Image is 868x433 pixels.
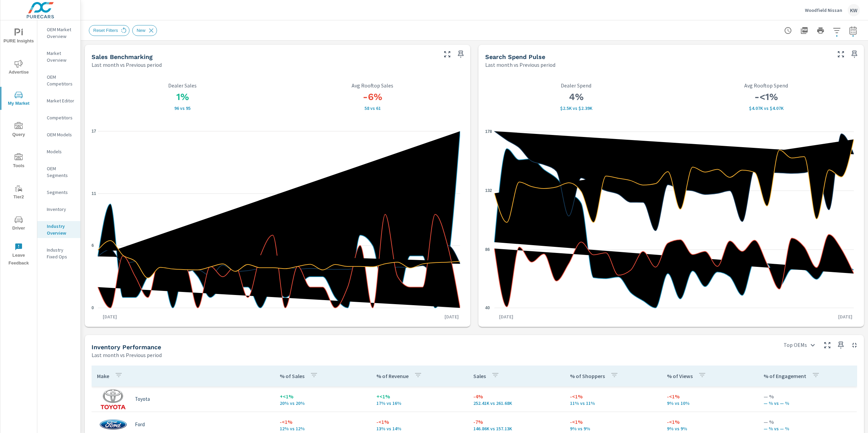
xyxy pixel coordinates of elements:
div: OEM Competitors [37,72,80,89]
p: 58 vs 61 [282,105,464,111]
p: [DATE] [833,313,857,320]
div: Inventory [37,204,80,214]
button: Select Date Range [846,24,860,37]
h5: Sales Benchmarking [92,53,153,60]
p: -<1% [376,418,462,426]
button: Make Fullscreen [822,340,833,351]
img: logo-150.png [100,389,127,409]
p: -<1% [280,418,366,426]
h3: -6% [282,91,464,103]
button: Apply Filters [830,24,844,37]
p: Last month vs Previous period [92,351,162,359]
p: Last month vs Previous period [92,61,162,69]
p: Avg Rooftop Sales [282,82,464,88]
p: 13% vs 14% [376,426,462,431]
button: Print Report [814,24,827,37]
p: Sales [473,373,486,379]
div: OEM Segments [37,163,80,180]
p: 20% vs 20% [280,400,366,406]
p: Models [47,148,75,155]
p: % of Shoppers [570,373,605,379]
div: Segments [37,187,80,197]
p: [DATE] [494,313,518,320]
p: 9% vs 9% [570,426,656,431]
div: New [132,25,157,36]
p: $2,500 vs $2,393 [485,105,667,111]
div: Market Overview [37,48,80,65]
p: Industry Overview [47,223,75,236]
p: 252.41K vs 261.68K [473,400,559,406]
p: -<1% [667,418,753,426]
span: Reset Filters [89,28,122,33]
p: -<1% [570,392,656,400]
div: Competitors [37,113,80,123]
p: Ford [135,421,145,428]
span: Advertise [2,60,35,76]
span: My Market [2,91,35,107]
text: 86 [485,247,490,252]
p: — % [764,418,851,426]
p: Last month vs Previous period [485,61,555,69]
p: Dealer Sales [92,82,274,88]
p: — % vs — % [764,426,851,431]
p: -4% [473,392,559,400]
p: Inventory [47,206,75,213]
h5: Search Spend Pulse [485,53,545,60]
div: OEM Models [37,130,80,140]
p: [DATE] [440,313,463,320]
p: 96 vs 95 [92,105,274,111]
div: Models [37,146,80,157]
p: Make [97,373,109,379]
p: Market Editor [47,97,75,104]
text: 178 [485,130,492,134]
text: 6 [92,243,94,248]
span: PURE Insights [2,28,35,45]
p: OEM Market Overview [47,26,75,40]
p: 12% vs 12% [280,426,366,431]
span: Leave Feedback [2,243,35,267]
text: 132 [485,188,492,193]
p: -<1% [667,392,753,400]
button: Make Fullscreen [442,49,453,60]
div: Reset Filters [89,25,130,36]
h5: Inventory Performance [92,343,161,351]
p: OEM Segments [47,165,75,179]
h3: 1% [92,91,274,103]
p: — % [764,392,851,400]
span: New [133,28,150,33]
p: Woodfield Nissan [805,7,842,13]
p: % of Revenue [376,373,409,379]
p: -<1% [570,418,656,426]
text: 11 [92,191,96,196]
p: -7% [473,418,559,426]
p: Competitors [47,114,75,121]
p: 146.86K vs 157.13K [473,426,559,431]
p: 9% vs 10% [667,400,753,406]
p: OEM Competitors [47,74,75,87]
div: KW [848,4,860,16]
p: Industry Fixed Ops [47,247,75,260]
p: % of Views [667,373,693,379]
p: % of Engagement [764,373,806,379]
span: Tier2 [2,184,35,201]
p: +<1% [280,392,366,400]
p: — % vs — % [764,400,851,406]
p: 9% vs 9% [667,426,753,431]
text: 17 [92,129,96,134]
p: $4,074 vs $4,075 [675,105,857,111]
p: [DATE] [98,313,122,320]
p: OEM Models [47,131,75,138]
h3: -<1% [675,91,857,103]
text: 0 [92,306,94,310]
div: OEM Market Overview [37,24,80,41]
span: Save this to your personalized report [455,49,466,60]
span: Tools [2,153,35,170]
div: Industry Overview [37,221,80,238]
p: Avg Rooftop Spend [675,82,857,88]
p: Toyota [135,396,150,402]
p: +<1% [376,392,462,400]
div: Industry Fixed Ops [37,245,80,262]
div: nav menu [0,20,37,270]
p: Segments [47,189,75,196]
button: Minimize Widget [849,340,860,351]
